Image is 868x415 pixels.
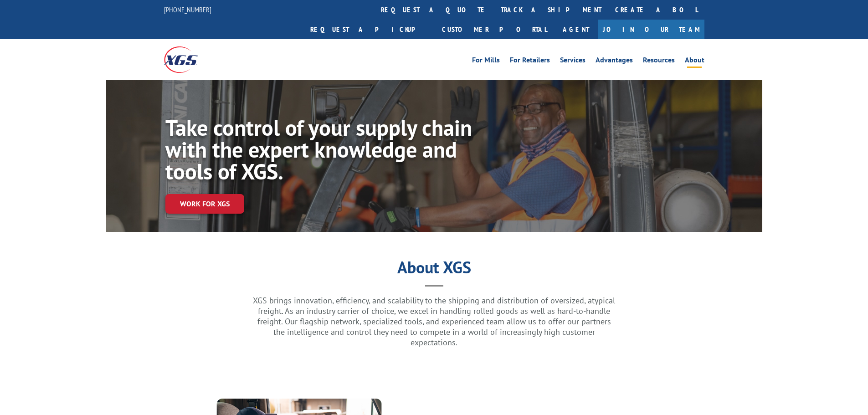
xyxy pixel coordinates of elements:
[252,295,616,348] p: XGS brings innovation, efficiency, and scalability to the shipping and distribution of oversized,...
[106,261,762,278] h1: About XGS
[596,56,633,67] a: Advantages
[472,56,500,67] a: For Mills
[303,20,435,39] a: Request a pickup
[685,56,704,67] a: About
[164,5,211,14] a: [PHONE_NUMBER]
[165,117,474,187] h1: Take control of your supply chain with the expert knowledge and tools of XGS.
[435,20,554,39] a: Customer Portal
[560,56,586,67] a: Services
[598,20,704,39] a: Join Our Team
[643,56,675,67] a: Resources
[554,20,598,39] a: Agent
[510,56,550,67] a: For Retailers
[165,194,244,214] a: Work for XGS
